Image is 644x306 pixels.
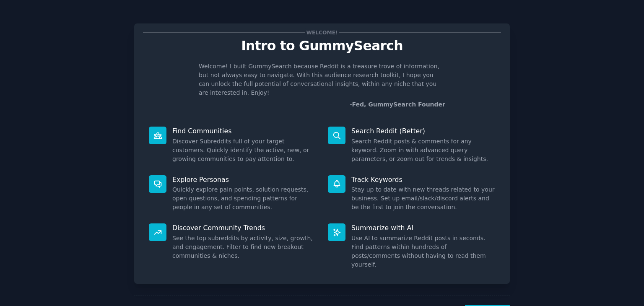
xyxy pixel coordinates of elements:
[350,100,445,109] div: -
[172,223,316,232] p: Discover Community Trends
[352,101,445,108] a: Fed, GummySearch Founder
[172,234,316,260] dd: See the top subreddits by activity, size, growth, and engagement. Filter to find new breakout com...
[172,137,316,163] dd: Discover Subreddits full of your target customers. Quickly identify the active, new, or growing c...
[351,137,495,163] dd: Search Reddit posts & comments for any keyword. Zoom in with advanced query parameters, or zoom o...
[351,234,495,269] dd: Use AI to summarize Reddit posts in seconds. Find patterns within hundreds of posts/comments with...
[172,175,316,184] p: Explore Personas
[351,175,495,184] p: Track Keywords
[351,223,495,232] p: Summarize with AI
[172,185,316,212] dd: Quickly explore pain points, solution requests, open questions, and spending patterns for people ...
[351,127,495,135] p: Search Reddit (Better)
[351,185,495,212] dd: Stay up to date with new threads related to your business. Set up email/slack/discord alerts and ...
[172,127,316,135] p: Find Communities
[199,62,445,97] p: Welcome! I built GummySearch because Reddit is a treasure trove of information, but not always ea...
[305,28,339,37] span: Welcome!
[143,39,501,53] p: Intro to GummySearch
